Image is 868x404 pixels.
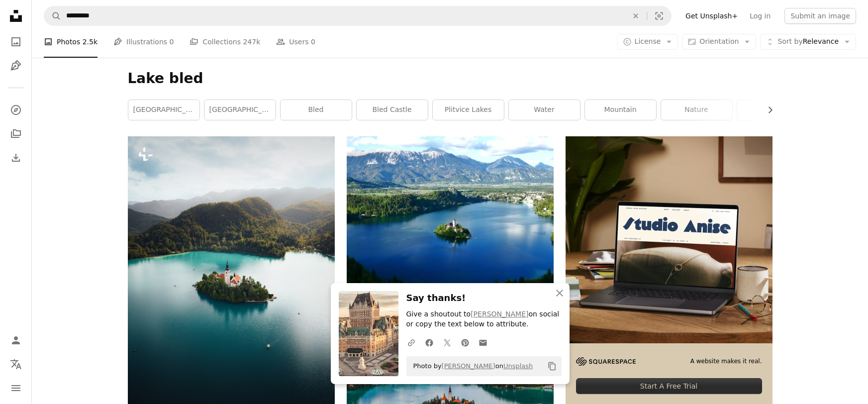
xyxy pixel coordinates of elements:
button: Submit an image [784,8,856,24]
span: 0 [311,36,315,47]
a: bled [281,100,352,120]
a: Get Unsplash+ [679,8,744,24]
a: Photos [6,32,26,52]
a: Collections 247k [190,26,260,58]
span: Orientation [699,37,739,45]
a: Illustrations 0 [113,26,174,58]
span: Sort by [777,37,802,45]
a: An island in the middle of a lake surrounded by mountains [128,270,335,279]
a: Illustrations [6,56,26,76]
h1: Lake bled [128,70,772,88]
a: Share over email [474,332,492,352]
a: [GEOGRAPHIC_DATA] [204,100,276,120]
button: Clear [625,6,647,25]
a: Unsplash [503,362,533,370]
button: Visual search [647,6,671,25]
form: Find visuals sitewide [44,6,672,26]
button: Menu [6,378,26,398]
a: Download History [6,148,26,168]
span: A website makes it real. [690,357,762,366]
a: [PERSON_NAME] [442,362,495,370]
div: Start A Free Trial [576,378,762,394]
h3: Say thanks! [406,291,562,305]
a: Explore [6,100,26,120]
a: Collections [6,124,26,144]
p: Give a shoutout to on social or copy the text below to attribute. [406,309,562,329]
a: green trees covered mountain [347,209,554,218]
a: lake [737,100,808,120]
button: Language [6,354,26,374]
span: License [635,37,661,45]
a: Share on Twitter [438,332,456,352]
a: water [509,100,580,120]
img: file-1705255347840-230a6ab5bca9image [576,357,636,366]
a: Share on Pinterest [456,332,474,352]
button: Search Unsplash [44,6,61,25]
button: License [617,34,678,50]
span: 0 [170,36,174,47]
img: green trees covered mountain [347,136,554,292]
a: mountain [585,100,656,120]
a: Users 0 [276,26,315,58]
a: [GEOGRAPHIC_DATA] [128,100,199,120]
a: Share on Facebook [420,332,438,352]
button: Sort byRelevance [760,34,856,50]
a: [PERSON_NAME] [471,310,528,318]
a: Log in / Sign up [6,330,26,350]
span: Photo by on [408,358,533,374]
button: scroll list to the right [761,100,772,120]
a: bled castle [357,100,428,120]
a: plitvice lakes [433,100,504,120]
img: file-1705123271268-c3eaf6a79b21image [566,136,772,343]
button: Orientation [682,34,756,50]
button: Copy to clipboard [544,358,561,375]
a: Log in [744,8,776,24]
span: 247k [243,36,260,47]
a: nature [661,100,732,120]
span: Relevance [777,37,839,47]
